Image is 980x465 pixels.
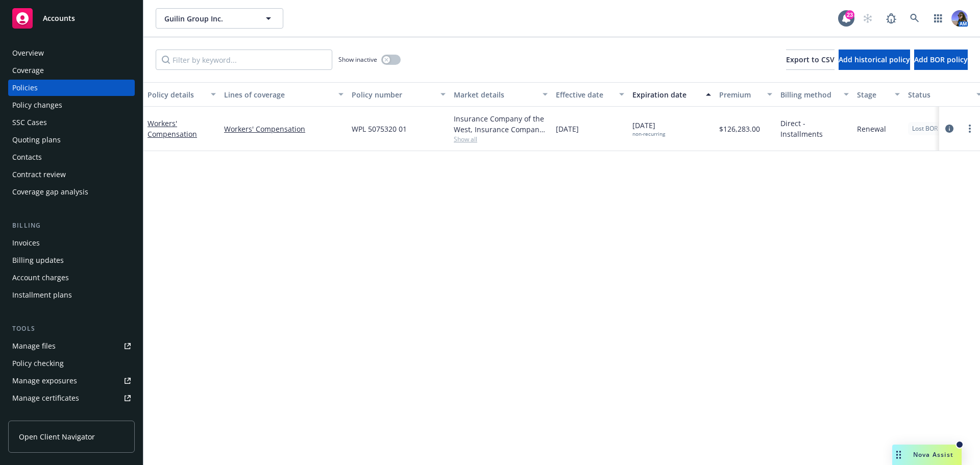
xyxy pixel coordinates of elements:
[632,89,700,100] div: Expiration date
[12,390,79,406] div: Manage certificates
[156,50,332,70] input: Filter by keyword...
[352,124,407,134] span: WPL 5075320 01
[8,407,135,424] a: Manage claims
[224,124,344,134] a: Workers' Compensation
[12,355,64,372] div: Policy checking
[556,89,613,100] div: Effective date
[8,270,135,286] a: Account charges
[839,55,910,64] span: Add historical policy
[839,50,910,70] button: Add historical policy
[914,55,968,64] span: Add BOR policy
[12,62,44,79] div: Coverage
[12,132,61,148] div: Quoting plans
[8,390,135,406] a: Manage certificates
[143,82,220,107] button: Policy details
[552,82,628,107] button: Effective date
[8,252,135,268] a: Billing updates
[8,114,135,131] a: SSC Cases
[454,135,548,143] span: Show all
[892,445,962,465] button: Nova Assist
[12,184,88,200] div: Coverage gap analysis
[12,45,44,61] div: Overview
[857,8,878,29] a: Start snowing
[12,166,66,183] div: Contract review
[12,114,47,131] div: SSC Cases
[892,445,905,465] div: Drag to move
[8,132,135,148] a: Quoting plans
[857,89,889,100] div: Stage
[904,8,925,29] a: Search
[8,149,135,165] a: Contacts
[719,89,761,100] div: Premium
[450,82,552,107] button: Market details
[8,373,135,389] a: Manage exposures
[780,118,849,139] span: Direct - Installments
[913,450,953,459] span: Nova Assist
[224,89,332,100] div: Lines of coverage
[8,338,135,354] a: Manage files
[12,338,56,354] div: Manage files
[8,166,135,183] a: Contract review
[8,355,135,372] a: Policy checking
[19,431,95,442] span: Open Client Navigator
[454,89,536,100] div: Market details
[8,80,135,96] a: Policies
[857,124,886,134] span: Renewal
[928,8,948,29] a: Switch app
[220,82,348,107] button: Lines of coverage
[780,89,838,100] div: Billing method
[912,124,938,133] span: Lost BOR
[715,82,776,107] button: Premium
[43,14,75,22] span: Accounts
[914,50,968,70] button: Add BOR policy
[352,89,434,100] div: Policy number
[12,407,64,424] div: Manage claims
[853,82,904,107] button: Stage
[881,8,901,29] a: Report a Bug
[12,373,77,389] div: Manage exposures
[8,4,135,33] a: Accounts
[12,149,42,165] div: Contacts
[454,113,548,135] div: Insurance Company of the West, Insurance Company of the West (ICW)
[148,89,205,100] div: Policy details
[148,118,197,139] a: Workers' Compensation
[964,123,976,135] a: more
[951,10,968,27] img: photo
[8,45,135,61] a: Overview
[8,62,135,79] a: Coverage
[776,82,853,107] button: Billing method
[845,10,854,19] div: 23
[908,89,970,100] div: Status
[12,287,72,303] div: Installment plans
[556,124,579,134] span: [DATE]
[786,55,835,64] span: Export to CSV
[943,123,955,135] a: circleInformation
[8,287,135,303] a: Installment plans
[12,80,38,96] div: Policies
[719,124,760,134] span: $126,283.00
[348,82,450,107] button: Policy number
[164,13,253,24] span: Guilin Group Inc.
[12,252,64,268] div: Billing updates
[338,55,377,64] span: Show inactive
[8,221,135,231] div: Billing
[12,235,40,251] div: Invoices
[632,131,665,137] div: non-recurring
[8,184,135,200] a: Coverage gap analysis
[632,120,665,137] span: [DATE]
[628,82,715,107] button: Expiration date
[12,270,69,286] div: Account charges
[8,97,135,113] a: Policy changes
[8,324,135,334] div: Tools
[786,50,835,70] button: Export to CSV
[12,97,62,113] div: Policy changes
[156,8,283,29] button: Guilin Group Inc.
[8,235,135,251] a: Invoices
